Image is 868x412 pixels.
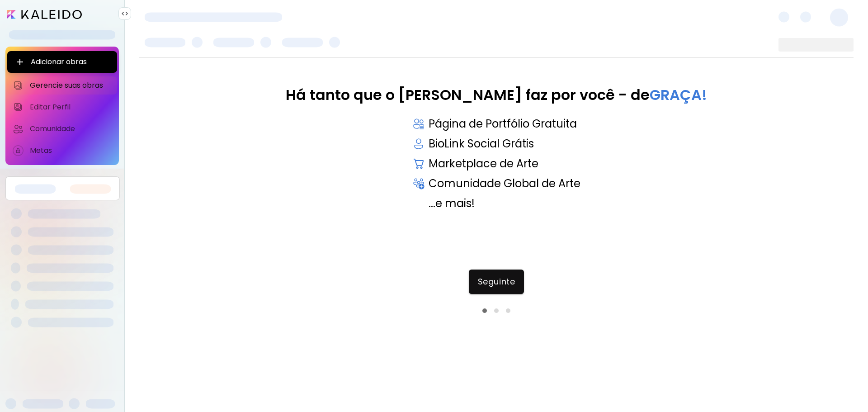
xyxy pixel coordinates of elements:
[121,10,128,17] img: collapse
[412,118,425,130] img: icon
[469,270,524,294] button: Seguinte
[412,137,580,150] div: BioLink Social Grátis
[13,123,24,134] img: Comunidade icon
[412,157,580,170] div: Marketplace de Arte
[412,118,580,130] div: Página de Portfólio Gratuita
[7,142,117,160] a: iconcompleteMetas
[286,87,707,103] div: Há tanto que o [PERSON_NAME] faz por você - de
[7,120,117,138] a: Comunidade iconComunidade
[412,197,580,210] div: ...e mais!
[412,137,425,150] img: icon
[13,102,24,113] img: Editar Perfil icon
[412,177,580,190] div: Comunidade Global de Arte
[650,85,707,105] span: GRAÇA!
[412,157,425,170] img: icon
[7,98,117,116] a: Editar Perfil iconEditar Perfil
[13,80,24,91] img: Gerencie suas obras icon
[478,277,515,287] span: Seguinte
[30,81,112,90] span: Gerencie suas obras
[7,76,117,95] a: Gerencie suas obras iconGerencie suas obras
[30,103,112,112] span: Editar Perfil
[30,124,112,133] span: Comunidade
[412,177,425,190] img: icon
[30,146,112,155] span: Metas
[14,57,110,67] span: Adicionar obras
[7,51,117,73] button: Adicionar obras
